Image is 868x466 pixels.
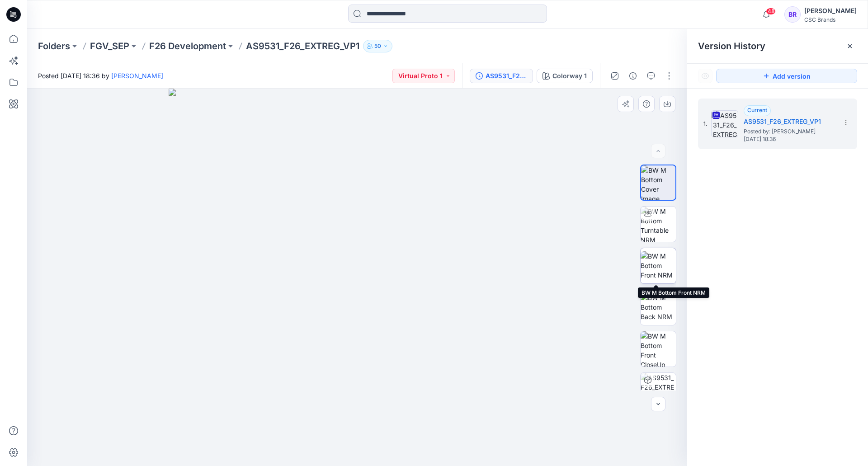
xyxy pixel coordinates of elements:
[641,207,676,242] img: BW M Bottom Turntable NRM
[698,69,712,83] button: Show Hidden Versions
[744,136,834,142] span: [DATE] 18:36
[246,40,359,52] p: AS9531_F26_EXTREG_VP1
[744,116,834,127] h5: AS9531_F26_EXTREG_VP1
[641,373,676,408] img: AS9531_F26_EXTREG_VP1 Colorway 1
[626,69,640,83] button: Details
[703,120,708,128] span: 1.
[641,251,676,280] img: BW M Bottom Front NRM
[804,16,857,23] div: CSC Brands
[641,293,676,321] img: BW M Bottom Back NRM
[641,165,675,200] img: BW M Bottom Cover Image NRM
[486,71,527,81] div: AS9531_F26_EXTREG_VP1
[766,8,776,15] span: 48
[846,42,854,50] button: Close
[363,40,392,52] button: 50
[744,127,834,136] span: Posted by: Bapu Ramachandra
[784,6,801,23] div: BR
[711,110,738,137] img: AS9531_F26_EXTREG_VP1
[169,89,546,466] img: eyJhbGciOiJIUzI1NiIsImtpZCI6IjAiLCJzbHQiOiJzZXMiLCJ0eXAiOiJKV1QifQ.eyJkYXRhIjp7InR5cGUiOiJzdG9yYW...
[38,71,163,80] span: Posted [DATE] 18:36 by
[90,40,129,52] a: FGV_SEP
[38,40,70,52] a: Folders
[716,69,857,83] button: Add version
[374,41,381,51] p: 50
[537,69,593,83] button: Colorway 1
[698,41,765,52] span: Version History
[149,40,226,52] a: F26 Development
[747,107,767,113] span: Current
[804,5,857,16] div: [PERSON_NAME]
[470,69,533,83] button: AS9531_F26_EXTREG_VP1
[641,331,676,367] img: BW M Bottom Front CloseUp NRM
[552,71,587,81] div: Colorway 1
[111,72,163,80] a: [PERSON_NAME]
